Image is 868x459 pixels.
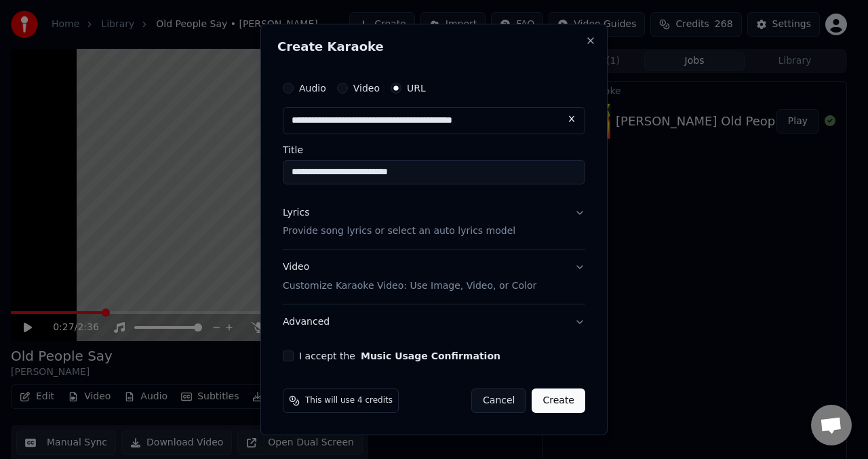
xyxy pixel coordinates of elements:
[277,41,591,53] h2: Create Karaoke
[471,388,526,413] button: Cancel
[299,351,500,361] label: I accept the
[283,261,536,294] div: Video
[305,395,393,406] span: This will use 4 credits
[299,83,326,93] label: Audio
[283,250,585,304] button: VideoCustomize Karaoke Video: Use Image, Video, or Color
[407,83,426,93] label: URL
[283,225,515,239] p: Provide song lyrics or select an auto lyrics model
[532,388,585,413] button: Create
[353,83,380,93] label: Video
[283,304,585,340] button: Advanced
[283,195,585,250] button: LyricsProvide song lyrics or select an auto lyrics model
[361,351,500,361] button: I accept the
[283,206,309,220] div: Lyrics
[283,145,585,155] label: Title
[283,279,536,293] p: Customize Karaoke Video: Use Image, Video, or Color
